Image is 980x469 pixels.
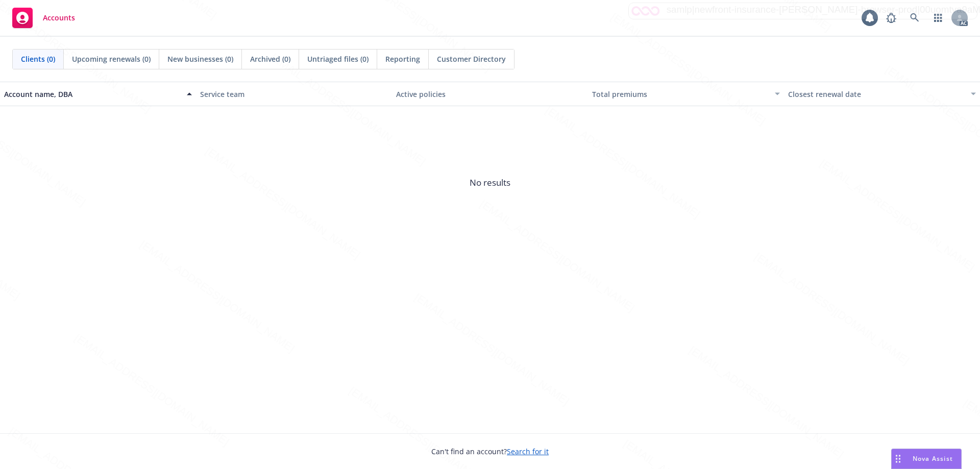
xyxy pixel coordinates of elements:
a: Accounts [8,4,79,32]
div: Drag to move [892,449,904,468]
span: Untriaged files (0) [307,54,369,64]
span: Clients (0) [21,54,55,64]
div: Active policies [396,89,584,100]
span: Archived (0) [250,54,290,64]
button: Service team [196,82,392,106]
button: Closest renewal date [784,82,980,106]
span: New businesses (0) [167,54,233,64]
a: Report a Bug [881,8,901,28]
span: Nova Assist [913,454,953,463]
span: Upcoming renewals (0) [72,54,151,64]
span: Accounts [43,14,75,22]
div: Total premiums [592,89,769,100]
div: Account name, DBA [4,89,181,100]
button: Nova Assist [891,449,962,469]
button: Active policies [392,82,588,106]
span: Customer Directory [437,54,506,64]
button: Total premiums [588,82,784,106]
a: Search for it [507,447,549,456]
div: Service team [200,89,388,100]
span: Reporting [385,54,420,64]
a: Search [904,8,925,28]
a: Switch app [928,8,948,28]
div: Closest renewal date [788,89,965,100]
span: Can't find an account? [431,446,549,457]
